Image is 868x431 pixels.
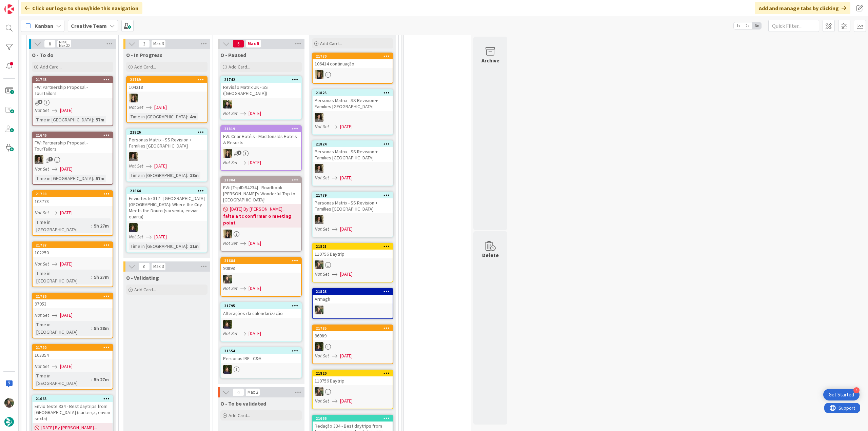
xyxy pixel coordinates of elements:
[224,178,301,182] div: 21804
[60,363,73,370] span: [DATE]
[32,76,113,126] a: 21743FW: Partnership Proposal - TourTailorsNot Set[DATE]Time in [GEOGRAPHIC_DATA]:57m
[315,215,323,224] img: MS
[60,260,73,268] span: [DATE]
[312,140,393,186] a: 21824Personas Matrix - SS Revision + Families [GEOGRAPHIC_DATA]MSNot Set[DATE]
[130,130,207,135] div: 21826
[33,242,113,257] div: 21787102250
[312,243,393,282] a: 21821110756 DaytripIGNot Set[DATE]
[33,138,113,153] div: FW: Partnership Proposal - TourTailors
[224,303,301,308] div: 21795
[221,183,301,204] div: FW: [TripID:94234] - Roadbook - [PERSON_NAME]'s Wonderful Trip to [GEOGRAPHIC_DATA]!
[853,387,860,393] div: 4
[91,325,92,332] span: :
[35,210,49,216] i: Not Set
[14,1,31,9] span: Support
[315,387,323,396] img: IG
[221,230,301,238] div: SP
[221,303,301,318] div: 21795Alterações da calendarização
[4,398,14,408] img: IG
[312,288,393,319] a: 21823ArmaghIG
[313,198,393,213] div: Personas Matrix - SS Revision + Families [GEOGRAPHIC_DATA]
[223,230,232,238] img: SP
[134,287,156,293] span: Add Card...
[313,53,393,59] div: 21770
[32,241,113,287] a: 21787102250Not Set[DATE]Time in [GEOGRAPHIC_DATA]:5h 27m
[126,187,208,253] a: 21664Envio teste 317 - [GEOGRAPHIC_DATA] [GEOGRAPHIC_DATA]: Where the City Meets the Douro (sai s...
[94,116,106,123] div: 57m
[127,152,207,161] div: MS
[91,222,92,230] span: :
[223,320,232,329] img: MC
[127,94,207,102] div: SP
[313,289,393,295] div: 21823
[36,243,113,248] div: 21787
[223,365,232,374] img: MC
[129,242,187,250] div: Time in [GEOGRAPHIC_DATA]
[249,159,261,166] span: [DATE]
[316,326,393,331] div: 21785
[221,348,301,363] div: 21554Personas IRE - C&A
[249,240,261,247] span: [DATE]
[33,83,113,98] div: FW: Partnership Proposal - TourTailors
[59,44,70,47] div: Max 20
[33,77,113,83] div: 21743
[33,293,113,308] div: 2178697953
[35,270,91,285] div: Time in [GEOGRAPHIC_DATA]
[223,110,238,116] i: Not Set
[221,100,301,109] div: BC
[220,400,266,407] span: O - To be validated
[36,192,113,196] div: 21788
[33,396,113,423] div: 21665Envio teste 334 - Best daytrips from [GEOGRAPHIC_DATA] (sai terça, enviar sexta)
[340,226,353,233] span: [DATE]
[93,116,94,123] span: :
[340,123,353,130] span: [DATE]
[129,94,138,102] img: SP
[40,64,62,70] span: Add Card...
[60,312,73,319] span: [DATE]
[313,113,393,122] div: MS
[92,222,111,230] div: 5h 27m
[33,402,113,423] div: Envio teste 334 - Best daytrips from [GEOGRAPHIC_DATA] (sai terça, enviar sexta)
[33,132,113,138] div: 21646
[221,309,301,318] div: Alterações da calendarização
[35,321,91,336] div: Time in [GEOGRAPHIC_DATA]
[223,285,238,291] i: Not Set
[313,306,393,314] div: IG
[93,175,94,182] span: :
[32,344,113,390] a: 21790103354Not Set[DATE]Time in [GEOGRAPHIC_DATA]:5h 27m
[220,76,302,120] a: 21742Revisão Matrix UK - SS ([GEOGRAPHIC_DATA])BCNot Set[DATE]
[91,376,92,383] span: :
[223,275,232,283] img: IG
[316,289,393,294] div: 21823
[35,218,91,233] div: Time in [GEOGRAPHIC_DATA]
[315,164,323,173] img: MS
[127,77,207,92] div: 21789104218
[315,306,323,314] img: IG
[313,59,393,68] div: 106414 continuação
[312,325,393,364] a: 2178596989MCNot Set[DATE]
[313,370,393,376] div: 21820
[32,132,113,185] a: 21646FW: Partnership Proposal - TourTailorsMSNot Set[DATE]Time in [GEOGRAPHIC_DATA]:57m
[248,391,258,394] div: Max 2
[313,147,393,162] div: Personas Matrix - SS Revision + Families [GEOGRAPHIC_DATA]
[316,142,393,146] div: 21824
[129,152,138,161] img: MS
[33,293,113,299] div: 21786
[224,258,301,263] div: 21684
[127,83,207,92] div: 104218
[223,159,238,165] i: Not Set
[38,100,42,104] span: 3
[48,157,53,161] span: 3
[221,126,301,132] div: 21819
[138,262,150,271] span: 0
[315,175,329,181] i: Not Set
[340,397,353,405] span: [DATE]
[313,370,393,385] div: 21820110756 Daytrip
[221,77,301,83] div: 21742
[94,175,106,182] div: 57m
[33,77,113,98] div: 21743FW: Partnership Proposal - TourTailors
[313,141,393,162] div: 21824Personas Matrix - SS Revision + Families [GEOGRAPHIC_DATA]
[59,40,67,44] div: Min 0
[220,125,302,171] a: 21819FW: Criar Hotéis - MacDonalds Hotels & ResortsSPNot Set[DATE]
[313,141,393,147] div: 21824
